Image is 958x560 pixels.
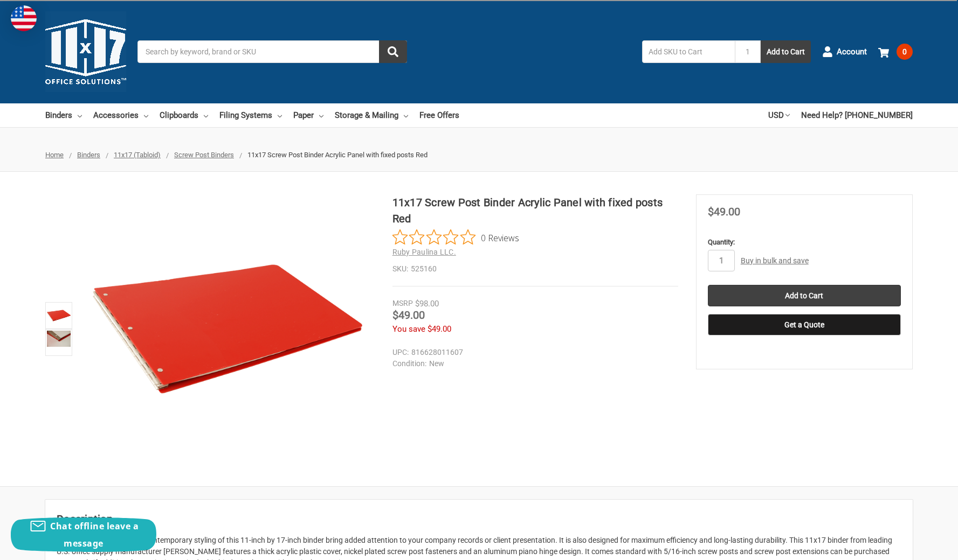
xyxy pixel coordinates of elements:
a: 0 [878,38,913,66]
button: Get a Quote [708,314,901,335]
input: Add SKU to Cart [642,40,735,63]
h1: 11x17 Screw Post Binder Acrylic Panel with fixed posts Red [392,194,678,227]
h2: Description [57,511,901,527]
a: Clipboards [160,103,208,127]
img: duty and tax information for United States [11,5,37,31]
a: Storage & Mailing [335,103,408,127]
span: $49.00 [708,205,740,218]
span: 0 [897,44,913,60]
button: Chat offline leave a message [11,517,156,552]
dt: Condition: [392,358,426,369]
input: Search by keyword, brand or SKU [137,40,407,63]
a: Binders [77,151,100,159]
label: Quantity: [708,237,901,248]
img: 11x17 Screw Post Binder Acrylic Panel with fixed posts Red [93,194,362,464]
a: Home [45,151,64,159]
button: Rated 0 out of 5 stars from 0 reviews. Jump to reviews. [392,229,519,246]
a: Screw Post Binders [174,151,234,159]
iframe: Google 고객 리뷰 [869,531,958,560]
a: Paper [293,103,323,127]
span: $49.00 [392,309,425,321]
dt: SKU: [392,263,408,275]
a: Filing Systems [219,103,282,127]
dt: UPC: [392,347,409,358]
a: USD [768,103,790,127]
span: You save [392,324,425,334]
dd: 525160 [392,263,678,275]
img: 11x17 Screw Post Binder Acrylic Panel with fixed posts Red [47,331,71,347]
img: 11x17.com [45,11,126,92]
a: Free Offers [419,103,459,127]
a: 11x17 (Tabloid) [114,151,161,159]
dd: New [392,358,673,369]
button: Add to Cart [761,40,811,63]
a: Accessories [93,103,148,127]
dd: 816628011607 [392,347,673,358]
a: Account [822,38,867,66]
a: Buy in bulk and save [741,256,809,265]
input: Add to Cart [708,285,901,306]
span: $98.00 [415,299,439,309]
a: Need Help? [PHONE_NUMBER] [801,103,913,127]
span: 11x17 Screw Post Binder Acrylic Panel with fixed posts Red [247,151,428,159]
span: Account [837,46,867,58]
a: Ruby Paulina LLC. [392,248,456,256]
span: $49.00 [428,324,451,334]
span: 0 Reviews [481,229,519,246]
div: MSRP [392,298,413,309]
span: Chat offline leave a message [50,520,139,549]
a: Binders [45,103,82,127]
img: 11x17 Screw Post Binder Acrylic Panel with fixed posts Red [47,304,71,327]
